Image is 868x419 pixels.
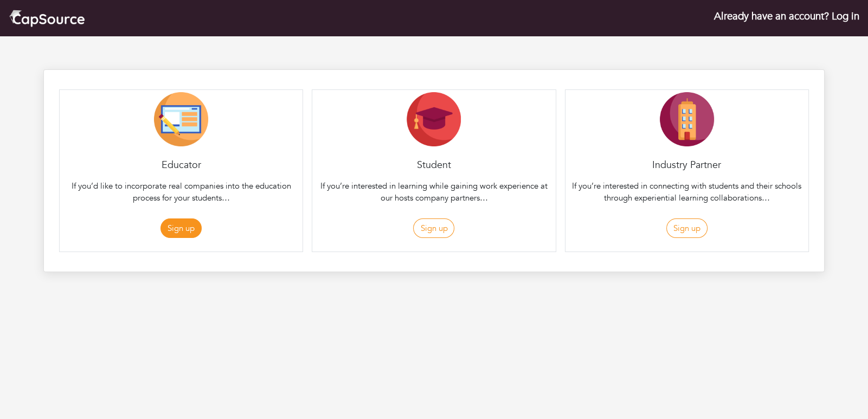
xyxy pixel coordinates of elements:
[314,180,553,204] p: If you’re interested in learning while gaining work experience at our hosts company partners…
[312,159,555,171] h4: Student
[565,159,808,171] h4: Industry Partner
[154,92,208,146] img: Educator-Icon-31d5a1e457ca3f5474c6b92ab10a5d5101c9f8fbafba7b88091835f1a8db102f.png
[62,180,300,204] p: If you’d like to incorporate real companies into the education process for your students…
[9,9,85,28] img: cap_logo.png
[714,9,859,23] a: Already have an account? Log in
[660,92,714,146] img: Company-Icon-7f8a26afd1715722aa5ae9dc11300c11ceeb4d32eda0db0d61c21d11b95ecac6.png
[160,218,202,238] button: Sign up
[413,218,454,238] button: Sign up
[407,92,461,146] img: Student-Icon-6b6867cbad302adf8029cb3ecf392088beec6a544309a027beb5b4b4576828a8.png
[666,218,708,238] button: Sign up
[60,159,303,171] h4: Educator
[568,180,806,204] p: If you’re interested in connecting with students and their schools through experiential learning ...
